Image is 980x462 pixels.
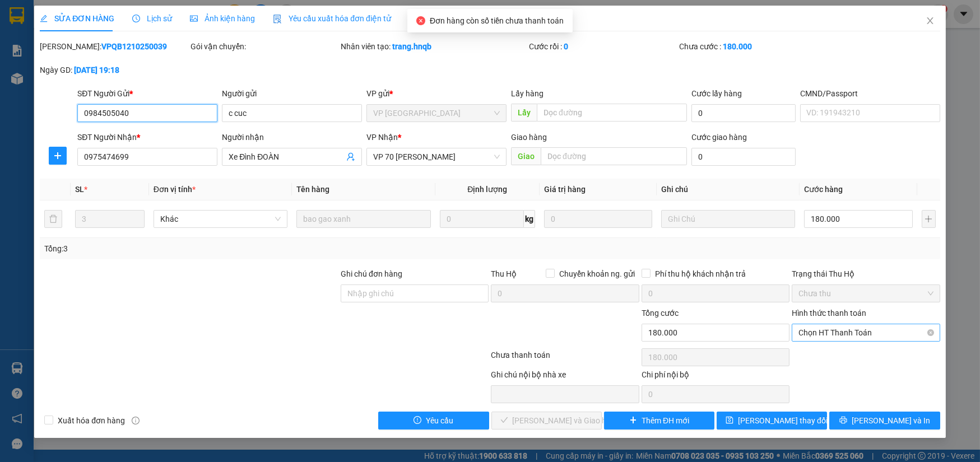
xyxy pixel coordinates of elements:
span: VP Quảng Bình [373,105,500,122]
label: Cước lấy hàng [691,89,742,98]
input: 0 [544,210,652,228]
span: [PERSON_NAME] và In [852,414,930,427]
button: plusThêm ĐH mới [604,412,714,430]
input: Dọc đường [537,104,687,122]
button: exclamation-circleYêu cầu [378,412,489,430]
span: exclamation-circle [414,416,421,425]
div: Người gửi [222,87,362,100]
div: Trạng thái Thu Hộ [792,268,940,280]
span: Thêm ĐH mới [642,414,689,427]
span: SL [75,185,84,194]
span: Đơn hàng còn số tiền chưa thanh toán [430,16,564,25]
button: printer[PERSON_NAME] và In [829,412,940,430]
span: Giá trị hàng [544,185,586,194]
span: picture [190,15,198,22]
div: Gói vận chuyển: [191,40,338,53]
div: Ghi chú nội bộ nhà xe [491,368,639,385]
button: check[PERSON_NAME] và Giao hàng [491,412,602,430]
span: plus [629,416,637,425]
span: Lịch sử [132,14,172,23]
span: Định lượng [467,185,507,194]
div: Cước rồi : [529,40,677,53]
span: Tên hàng [296,185,329,194]
input: Ghi chú đơn hàng [341,284,489,302]
b: 180.000 [723,42,752,51]
div: CMND/Passport [800,87,940,100]
input: Dọc đường [541,147,687,165]
div: Chưa thanh toán [490,349,640,368]
label: Hình thức thanh toán [792,309,866,318]
span: Yêu cầu [426,414,453,427]
span: Tổng cước [642,309,679,318]
span: kg [524,210,535,228]
div: Chi phí nội bộ [642,368,789,385]
div: Người nhận [222,131,362,143]
input: Cước giao hàng [691,148,795,166]
span: Lấy hàng [511,89,544,98]
b: [DATE] 19:18 [74,66,119,74]
span: info-circle [132,417,140,424]
button: Close [914,6,946,37]
span: clock-circle [132,15,140,22]
span: close [926,16,935,25]
div: Tổng: 3 [44,242,378,255]
div: Ngày GD: [40,64,188,76]
button: plus [49,147,67,165]
span: Giao [511,147,541,165]
span: printer [839,416,847,425]
button: delete [44,210,62,228]
div: Chưa cước : [679,40,827,53]
div: SĐT Người Gửi [77,87,217,100]
div: VP gửi [366,87,507,100]
div: Nhân viên tạo: [341,40,527,53]
span: plus [49,151,66,160]
div: SĐT Người Nhận [77,131,217,143]
input: Cước lấy hàng [691,104,795,122]
span: Giao hàng [511,133,547,142]
label: Cước giao hàng [691,133,747,142]
span: user-add [346,152,355,161]
span: Chọn HT Thanh Toán [798,324,933,341]
span: close-circle [416,16,425,25]
span: Chuyển khoản ng. gửi [555,268,639,280]
span: VP 70 Nguyễn Hoàng [373,148,500,165]
span: Cước hàng [804,185,843,194]
b: 0 [564,42,568,51]
button: save[PERSON_NAME] thay đổi [717,412,827,430]
span: Lấy [511,104,537,122]
button: plus [922,210,936,228]
span: Đơn vị tính [154,185,196,194]
img: icon [273,15,282,24]
b: trang.hnqb [392,42,431,51]
input: Ghi Chú [661,210,796,228]
label: Ghi chú đơn hàng [341,269,402,278]
span: close-circle [927,329,934,336]
span: Khác [160,211,281,227]
input: VD: Bàn, Ghế [296,210,431,228]
span: [PERSON_NAME] thay đổi [738,414,828,427]
span: edit [40,15,48,22]
span: Phí thu hộ khách nhận trả [651,268,750,280]
b: VPQB1210250039 [101,42,167,51]
span: Chưa thu [798,285,933,302]
span: Yêu cầu xuất hóa đơn điện tử [273,14,391,23]
span: save [726,416,733,425]
span: Xuất hóa đơn hàng [53,414,129,427]
div: [PERSON_NAME]: [40,40,188,53]
span: Ảnh kiện hàng [190,14,255,23]
span: Thu Hộ [491,269,517,278]
span: VP Nhận [366,133,398,142]
th: Ghi chú [657,179,800,200]
span: SỬA ĐƠN HÀNG [40,14,114,23]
